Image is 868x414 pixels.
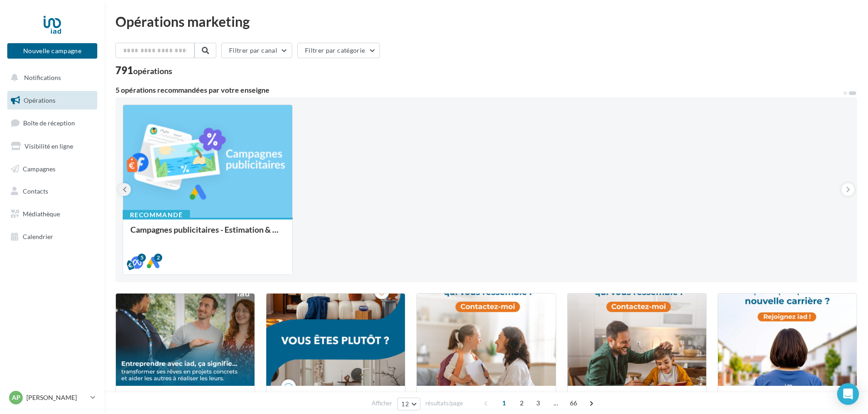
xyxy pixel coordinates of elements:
[115,15,857,28] div: Opérations marketing
[372,399,392,408] span: Afficher
[115,65,172,75] div: 791
[7,43,97,59] button: Nouvelle campagne
[123,210,190,220] div: Recommandé
[12,393,20,402] span: AP
[5,160,99,179] a: Campagnes
[549,396,563,410] span: ...
[23,119,75,127] span: Boîte de réception
[497,396,511,410] span: 1
[297,43,380,58] button: Filtrer par catégorie
[5,205,99,224] a: Médiathèque
[23,210,60,218] span: Médiathèque
[23,233,53,240] span: Calendrier
[133,67,172,75] div: opérations
[397,398,420,410] button: 12
[5,182,99,201] a: Contacts
[566,396,581,410] span: 66
[5,227,99,246] a: Calendrier
[5,113,99,133] a: Boîte de réception
[23,165,55,172] span: Campagnes
[531,396,545,410] span: 3
[138,254,146,262] div: 5
[26,393,87,402] p: [PERSON_NAME]
[5,91,99,110] a: Opérations
[401,400,409,408] span: 12
[837,383,859,405] div: Open Intercom Messenger
[130,225,285,243] div: Campagnes publicitaires - Estimation & Développement d'équipe
[24,74,61,81] span: Notifications
[221,43,292,58] button: Filtrer par canal
[24,96,55,104] span: Opérations
[25,142,73,150] span: Visibilité en ligne
[514,396,529,410] span: 2
[5,137,99,156] a: Visibilité en ligne
[7,389,97,406] a: AP [PERSON_NAME]
[5,68,95,87] button: Notifications
[425,399,463,408] span: résultats/page
[115,86,843,94] div: 5 opérations recommandées par votre enseigne
[154,254,162,262] div: 2
[23,187,48,195] span: Contacts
